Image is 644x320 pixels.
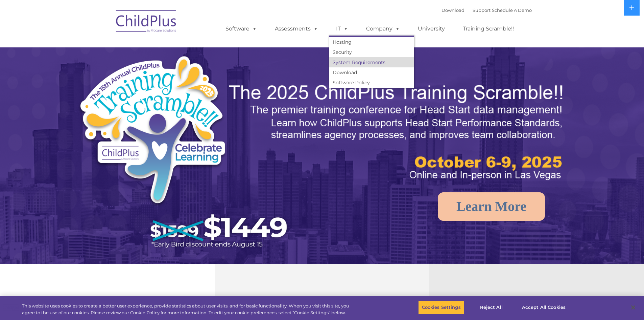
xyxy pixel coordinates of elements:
button: Reject All [470,300,512,315]
div: This website uses cookies to create a better user experience, provide statistics about user visit... [22,303,354,316]
span: Phone number [94,72,123,78]
img: ChildPlus by Procare Solutions [113,5,180,39]
button: Close [626,300,641,315]
font: | [442,7,532,13]
a: Software Policy [329,78,414,88]
a: Download [442,7,464,13]
a: Hosting [329,37,414,47]
a: System Requirements [329,57,414,67]
a: Support [473,7,491,13]
a: Security [329,47,414,57]
a: Company [359,22,407,36]
a: Download [329,67,414,78]
a: Learn More [438,192,545,221]
a: Training Scramble!! [456,22,521,36]
a: IT [329,22,355,36]
a: University [411,22,452,36]
a: Schedule A Demo [492,7,532,13]
button: Accept All Cookies [518,300,569,315]
a: Assessments [268,22,325,36]
span: Last name [94,45,115,50]
button: Cookies Settings [418,300,464,315]
a: Software [219,22,264,36]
